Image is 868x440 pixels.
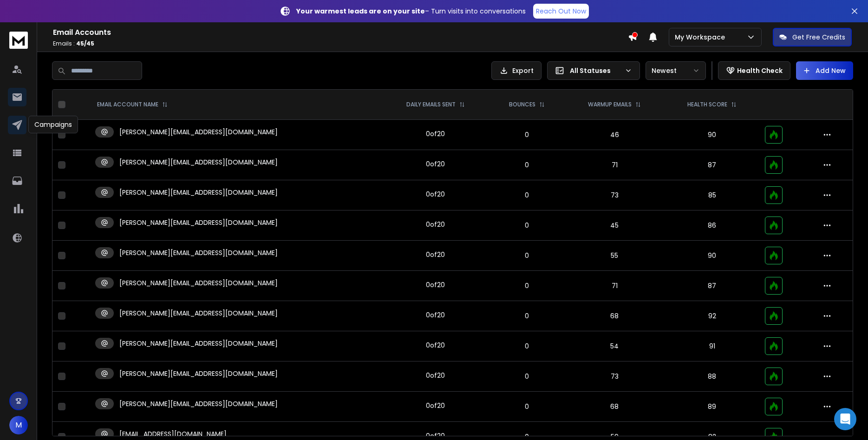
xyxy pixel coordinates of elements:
td: 88 [665,361,759,392]
p: 0 [495,281,559,290]
p: [PERSON_NAME][EMAIL_ADDRESS][DOMAIN_NAME] [119,218,278,227]
td: 91 [665,331,759,361]
p: 0 [495,130,559,139]
p: [PERSON_NAME][EMAIL_ADDRESS][DOMAIN_NAME] [119,369,278,378]
p: My Workspace [675,33,729,42]
h1: Email Accounts [53,27,628,38]
a: Reach Out Now [533,4,589,19]
p: 0 [495,372,559,381]
img: logo [9,32,28,49]
p: – Turn visits into conversations [296,7,526,16]
div: EMAIL ACCOUNT NAME [97,101,168,108]
button: M [9,416,28,434]
p: Reach Out Now [536,7,586,16]
button: Get Free Credits [773,28,852,46]
div: Campaigns [28,116,78,133]
p: 0 [495,402,559,411]
td: 87 [665,150,759,180]
td: 87 [665,271,759,301]
td: 89 [665,392,759,422]
p: HEALTH SCORE [687,101,727,108]
p: [PERSON_NAME][EMAIL_ADDRESS][DOMAIN_NAME] [119,278,278,288]
p: [PERSON_NAME][EMAIL_ADDRESS][DOMAIN_NAME] [119,339,278,348]
td: 90 [665,120,759,150]
p: 0 [495,221,559,230]
div: 0 of 20 [426,250,445,259]
td: 85 [665,180,759,210]
button: Export [491,61,542,80]
p: WARMUP EMAILS [588,101,632,108]
p: 0 [495,251,559,260]
p: [EMAIL_ADDRESS][DOMAIN_NAME] [119,429,227,439]
p: All Statuses [570,66,621,75]
p: [PERSON_NAME][EMAIL_ADDRESS][DOMAIN_NAME] [119,158,278,167]
p: Health Check [737,66,783,75]
div: 0 of 20 [426,341,445,350]
div: 0 of 20 [426,190,445,199]
td: 86 [665,210,759,241]
td: 46 [564,120,665,150]
p: Emails : [53,40,628,47]
p: 0 [495,190,559,200]
div: 0 of 20 [426,159,445,169]
div: 0 of 20 [426,401,445,410]
td: 55 [564,241,665,271]
p: DAILY EMAILS SENT [406,101,456,108]
td: 54 [564,331,665,361]
td: 92 [665,301,759,331]
div: 0 of 20 [426,371,445,380]
span: 45 / 45 [76,39,94,47]
div: 0 of 20 [426,280,445,289]
p: Get Free Credits [792,33,845,42]
div: 0 of 20 [426,129,445,138]
p: 0 [495,311,559,321]
div: 0 of 20 [426,310,445,320]
p: [PERSON_NAME][EMAIL_ADDRESS][DOMAIN_NAME] [119,309,278,318]
td: 73 [564,361,665,392]
button: Add New [796,61,853,80]
p: [PERSON_NAME][EMAIL_ADDRESS][DOMAIN_NAME] [119,399,278,408]
td: 73 [564,180,665,210]
p: [PERSON_NAME][EMAIL_ADDRESS][DOMAIN_NAME] [119,188,278,197]
p: 0 [495,341,559,351]
button: Newest [646,61,706,80]
div: 0 of 20 [426,220,445,229]
strong: Your warmest leads are on your site [296,7,425,16]
p: [PERSON_NAME][EMAIL_ADDRESS][DOMAIN_NAME] [119,127,278,137]
td: 68 [564,301,665,331]
p: 0 [495,160,559,170]
div: Open Intercom Messenger [834,408,856,430]
td: 90 [665,241,759,271]
td: 71 [564,150,665,180]
td: 68 [564,392,665,422]
button: Health Check [718,61,790,80]
td: 45 [564,210,665,241]
p: BOUNCES [509,101,535,108]
td: 71 [564,271,665,301]
p: [PERSON_NAME][EMAIL_ADDRESS][DOMAIN_NAME] [119,248,278,257]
